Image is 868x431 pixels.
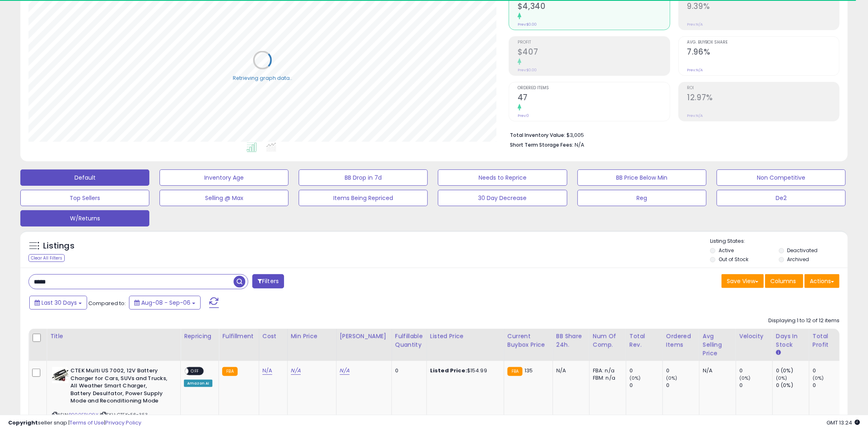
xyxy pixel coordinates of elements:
[687,86,839,90] span: ROI
[518,2,669,13] h2: $4,340
[739,367,772,374] div: 0
[430,332,501,341] div: Listed Price
[20,169,149,186] button: Default
[438,190,567,206] button: 30 Day Decrease
[43,240,74,252] h5: Listings
[395,332,423,349] div: Fulfillable Quantity
[687,93,839,104] h2: 12.97%
[222,332,255,341] div: Fulfillment
[719,256,748,263] label: Out of Stock
[666,375,678,381] small: (0%)
[717,190,846,206] button: De2
[340,367,350,375] a: N/A
[703,332,732,358] div: Avg Selling Price
[717,169,846,186] button: Non Competitive
[577,169,706,186] button: BB Price Below Min
[299,190,428,206] button: Items Being Repriced
[518,47,669,58] h2: $407
[430,367,467,374] b: Listed Price:
[687,47,839,58] h2: 7.96%
[556,367,583,374] div: N/A
[510,130,833,139] li: $3,005
[105,419,141,427] a: Privacy Policy
[666,367,699,374] div: 0
[291,367,301,375] a: N/A
[70,419,104,427] a: Terms of Use
[593,367,620,374] div: FBA: n/a
[141,299,190,307] span: Aug-08 - Sep-06
[776,375,787,381] small: (0%)
[525,367,533,374] span: 135
[518,113,529,118] small: Prev: 0
[770,277,796,285] span: Columns
[518,22,537,27] small: Prev: $0.00
[776,367,809,374] div: 0 (0%)
[666,332,696,349] div: Ordered Items
[765,274,803,288] button: Columns
[252,274,284,288] button: Filters
[507,367,523,376] small: FBA
[507,332,549,349] div: Current Buybox Price
[222,367,237,376] small: FBA
[768,317,840,325] div: Displaying 1 to 12 of 12 items
[703,367,730,374] div: N/A
[739,375,751,381] small: (0%)
[510,132,565,139] b: Total Inventory Value:
[188,368,201,375] span: OFF
[299,169,428,186] button: BB Drop in 7d
[262,367,272,375] a: N/A
[593,332,623,349] div: Num of Comp.
[826,419,860,427] span: 2025-10-7 13:24 GMT
[813,382,846,389] div: 0
[739,382,772,389] div: 0
[69,411,98,418] a: B000FRLO9Y
[739,332,769,341] div: Velocity
[29,296,87,310] button: Last 30 Days
[100,411,148,418] span: | SKU: CTEK-56-353
[20,210,149,226] button: W/Returns
[20,190,149,206] button: Top Sellers
[88,299,126,307] span: Compared to:
[687,40,839,45] span: Avg. Buybox Share
[518,40,669,45] span: Profit
[776,332,806,349] div: Days In Stock
[438,169,567,186] button: Needs to Reprice
[813,367,846,374] div: 0
[8,419,38,427] strong: Copyright
[8,419,141,427] div: seller snap | |
[719,247,734,254] label: Active
[787,247,818,254] label: Deactivated
[805,274,840,288] button: Actions
[575,141,584,149] span: N/A
[129,296,201,310] button: Aug-08 - Sep-06
[722,274,764,288] button: Save View
[184,332,215,341] div: Repricing
[687,2,839,13] h2: 9.39%
[395,367,420,374] div: 0
[184,380,212,387] div: Amazon AI
[666,382,699,389] div: 0
[813,332,842,349] div: Total Profit
[340,332,388,341] div: [PERSON_NAME]
[776,349,781,356] small: Days In Stock.
[430,367,498,374] div: $154.99
[787,256,809,263] label: Archived
[593,374,620,382] div: FBM: n/a
[50,332,177,341] div: Title
[518,86,669,90] span: Ordered Items
[233,74,292,81] div: Retrieving graph data..
[710,237,848,245] p: Listing States:
[577,190,706,206] button: Reg
[160,169,289,186] button: Inventory Age
[518,93,669,104] h2: 47
[630,367,662,374] div: 0
[518,68,537,73] small: Prev: $0.00
[776,382,809,389] div: 0 (0%)
[160,190,289,206] button: Selling @ Max
[262,332,284,341] div: Cost
[687,113,703,118] small: Prev: N/A
[630,332,659,349] div: Total Rev.
[291,332,333,341] div: Min Price
[630,375,641,381] small: (0%)
[52,367,68,383] img: 412SjEFLj4S._SL40_.jpg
